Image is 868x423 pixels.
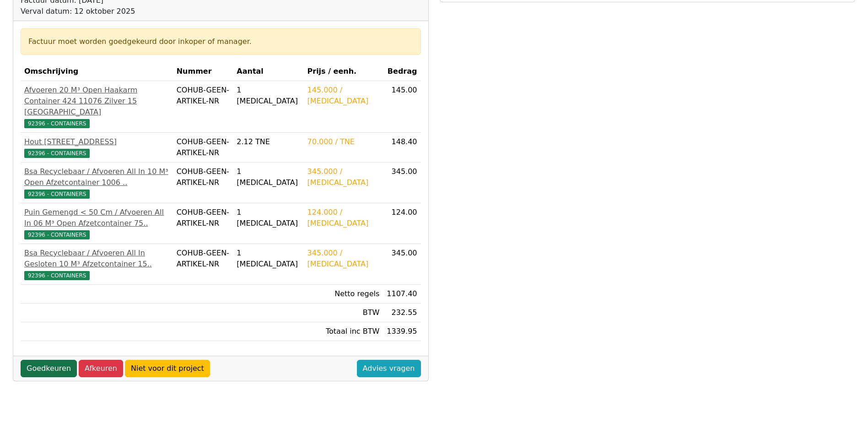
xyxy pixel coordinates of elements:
[357,360,421,377] a: Advies vragen
[24,136,169,147] div: Hout [STREET_ADDRESS]
[383,163,421,203] td: 345.00
[24,166,169,188] div: Bsa Recyclebaar / Afvoeren All In 10 M³ Open Afzetcontainer 1006 ..
[304,62,383,81] th: Prijs / eenh.
[304,322,383,341] td: Totaal inc BTW
[237,248,300,270] div: 1 [MEDICAL_DATA]
[24,190,90,199] span: 92396 - CONTAINERS
[383,322,421,341] td: 1339.95
[304,285,383,304] td: Netto regels
[173,163,233,203] td: COHUB-GEEN-ARTIKEL-NR
[307,85,380,107] div: 145.000 / [MEDICAL_DATA]
[24,248,169,281] a: Bsa Recyclebaar / Afvoeren All In Gesloten 10 M³ Afzetcontainer 15..92396 - CONTAINERS
[307,207,380,229] div: 124.000 / [MEDICAL_DATA]
[21,360,77,377] a: Goedkeuren
[173,62,233,81] th: Nummer
[383,244,421,285] td: 345.00
[28,36,413,47] div: Factuur moet worden goedgekeurd door inkoper of manager.
[383,285,421,304] td: 1107.40
[24,166,169,199] a: Bsa Recyclebaar / Afvoeren All In 10 M³ Open Afzetcontainer 1006 ..92396 - CONTAINERS
[24,248,169,270] div: Bsa Recyclebaar / Afvoeren All In Gesloten 10 M³ Afzetcontainer 15..
[125,360,210,377] a: Niet voor dit project
[173,244,233,285] td: COHUB-GEEN-ARTIKEL-NR
[21,6,275,17] div: Verval datum: 12 oktober 2025
[24,85,169,129] a: Afvoeren 20 M³ Open Haakarm Container 424 11076 Zilver 15 [GEOGRAPHIC_DATA]92396 - CONTAINERS
[173,133,233,163] td: COHUB-GEEN-ARTIKEL-NR
[237,136,300,147] div: 2.12 TNE
[24,119,90,128] span: 92396 - CONTAINERS
[383,133,421,163] td: 148.40
[307,248,380,270] div: 345.000 / [MEDICAL_DATA]
[24,207,169,229] div: Puin Gemengd < 50 Cm / Afvoeren All In 06 M³ Open Afzetcontainer 75..
[237,207,300,229] div: 1 [MEDICAL_DATA]
[307,136,380,147] div: 70.000 / TNE
[383,203,421,244] td: 124.00
[24,136,169,158] a: Hout [STREET_ADDRESS]92396 - CONTAINERS
[24,149,90,158] span: 92396 - CONTAINERS
[383,81,421,133] td: 145.00
[173,81,233,133] td: COHUB-GEEN-ARTIKEL-NR
[383,62,421,81] th: Bedrag
[383,304,421,322] td: 232.55
[307,166,380,188] div: 345.000 / [MEDICAL_DATA]
[24,85,169,118] div: Afvoeren 20 M³ Open Haakarm Container 424 11076 Zilver 15 [GEOGRAPHIC_DATA]
[24,207,169,240] a: Puin Gemengd < 50 Cm / Afvoeren All In 06 M³ Open Afzetcontainer 75..92396 - CONTAINERS
[237,85,300,107] div: 1 [MEDICAL_DATA]
[79,360,123,377] a: Afkeuren
[173,203,233,244] td: COHUB-GEEN-ARTIKEL-NR
[233,62,303,81] th: Aantal
[237,166,300,188] div: 1 [MEDICAL_DATA]
[304,304,383,322] td: BTW
[24,230,90,239] span: 92396 - CONTAINERS
[21,62,173,81] th: Omschrijving
[24,271,90,280] span: 92396 - CONTAINERS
